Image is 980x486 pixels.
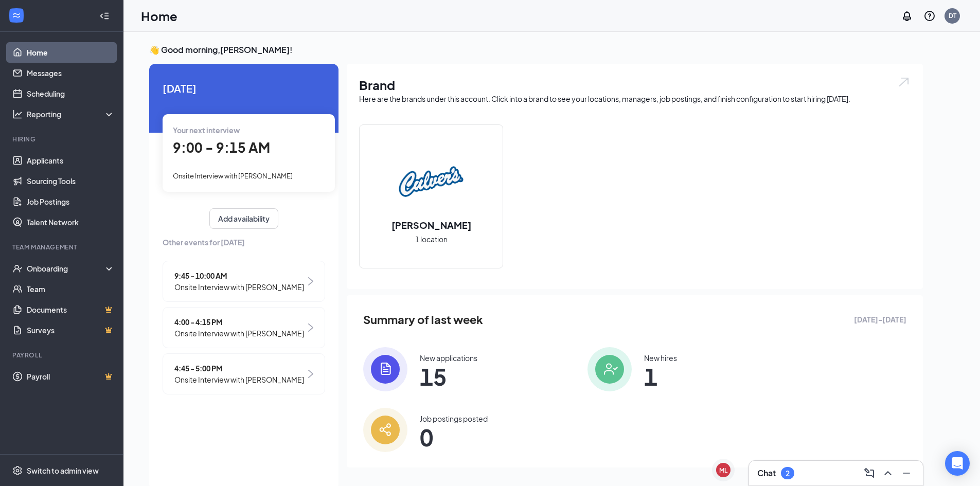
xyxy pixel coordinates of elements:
button: Minimize [898,465,915,481]
a: Team [27,279,115,299]
h3: Chat [757,467,776,479]
a: PayrollCrown [27,366,115,387]
button: ComposeMessage [861,465,878,481]
svg: Minimize [900,467,913,479]
svg: UserCheck [12,263,23,274]
span: 4:45 - 5:00 PM [174,363,304,374]
svg: Notifications [901,10,913,22]
span: Other events for [DATE] [163,237,325,248]
svg: WorkstreamLogo [11,10,22,21]
span: Summary of last week [363,311,483,329]
h1: Brand [359,76,911,94]
svg: Settings [12,465,23,476]
h3: 👋 Good morning, [PERSON_NAME] ! [149,44,923,56]
div: Onboarding [27,263,106,274]
a: Messages [27,63,115,83]
a: DocumentsCrown [27,299,115,320]
span: [DATE] [163,80,325,96]
div: Job postings posted [420,413,488,424]
svg: Analysis [12,109,23,119]
img: icon [587,347,632,391]
svg: Collapse [99,11,110,21]
span: Your next interview [173,125,240,135]
span: 1 [644,367,677,386]
div: Team Management [12,243,113,251]
img: icon [363,347,407,391]
div: New applications [420,353,477,363]
div: Switch to admin view [27,465,99,476]
a: Sourcing Tools [27,171,115,191]
a: Applicants [27,150,115,171]
span: 1 location [415,233,448,245]
svg: QuestionInfo [923,10,936,22]
a: Scheduling [27,83,115,104]
span: 15 [420,367,477,386]
span: 0 [420,428,488,446]
svg: ChevronUp [882,467,894,479]
div: New hires [644,353,677,363]
div: 2 [786,469,790,478]
a: Home [27,42,115,63]
button: Add availability [209,208,278,229]
span: Onsite Interview with [PERSON_NAME] [174,281,304,293]
div: DT [949,11,956,20]
a: Job Postings [27,191,115,212]
div: Reporting [27,109,115,119]
div: Open Intercom Messenger [945,451,970,476]
img: icon [363,408,407,452]
span: Onsite Interview with [PERSON_NAME] [174,328,304,339]
a: SurveysCrown [27,320,115,340]
svg: ComposeMessage [863,467,876,479]
span: 4:00 - 4:15 PM [174,316,304,328]
span: [DATE] - [DATE] [854,314,906,325]
div: ML [719,466,727,475]
span: 9:00 - 9:15 AM [173,139,270,156]
span: Onsite Interview with [PERSON_NAME] [173,172,293,180]
h2: [PERSON_NAME] [381,219,482,231]
div: Payroll [12,351,113,359]
button: ChevronUp [880,465,896,481]
a: Talent Network [27,212,115,232]
h1: Home [141,7,177,25]
span: 9:45 - 10:00 AM [174,270,304,281]
span: Onsite Interview with [PERSON_NAME] [174,374,304,385]
div: Hiring [12,135,113,143]
img: open.6027fd2a22e1237b5b06.svg [897,76,911,88]
div: Here are the brands under this account. Click into a brand to see your locations, managers, job p... [359,94,911,104]
img: Culver's [398,149,464,214]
